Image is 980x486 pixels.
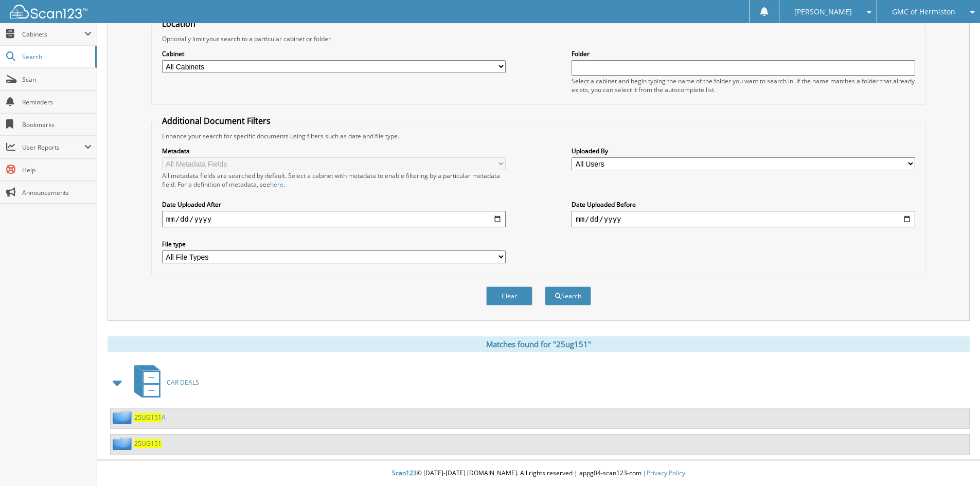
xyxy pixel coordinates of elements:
[162,211,506,227] input: start
[113,437,134,450] img: folder2.png
[486,286,532,305] button: Clear
[22,120,92,129] span: Bookmarks
[157,34,920,43] div: Optionally limit your search to a particular cabinet or folder
[392,469,417,477] span: Scan123
[572,49,915,58] label: Folder
[22,52,90,61] span: Search
[794,9,852,15] span: [PERSON_NAME]
[157,115,276,127] legend: Additional Document Filters
[22,143,84,152] span: User Reports
[647,469,685,477] a: Privacy Policy
[572,147,915,155] label: Uploaded By
[108,336,970,352] div: Matches found for "25ug151"
[572,200,915,209] label: Date Uploaded Before
[22,30,84,39] span: Cabinets
[892,9,955,15] span: GMC of Hermiston
[113,411,134,424] img: folder2.png
[97,461,980,486] div: © [DATE]-[DATE] [DOMAIN_NAME]. All rights reserved | appg04-scan123-com |
[10,5,87,19] img: scan123-logo-white.svg
[162,200,506,209] label: Date Uploaded After
[162,171,506,189] div: All metadata fields are searched by default. Select a cabinet with metadata to enable filtering b...
[134,413,166,422] a: 25UG151A
[572,211,915,227] input: end
[162,49,506,58] label: Cabinet
[572,77,915,94] div: Select a cabinet and begin typing the name of the folder you want to search in. If the name match...
[270,180,283,189] a: here
[157,132,920,140] div: Enhance your search for specific documents using filters such as date and file type.
[22,166,92,174] span: Help
[162,240,506,248] label: File type
[134,439,162,448] a: 25UG151
[929,437,980,486] iframe: Chat Widget
[128,362,199,403] a: CAR DEALS
[162,147,506,155] label: Metadata
[157,18,201,29] legend: Location
[22,98,92,106] span: Reminders
[545,286,591,305] button: Search
[22,188,92,197] span: Announcements
[22,75,92,84] span: Scan
[134,413,162,422] span: 25UG151
[167,378,199,387] span: CAR DEALS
